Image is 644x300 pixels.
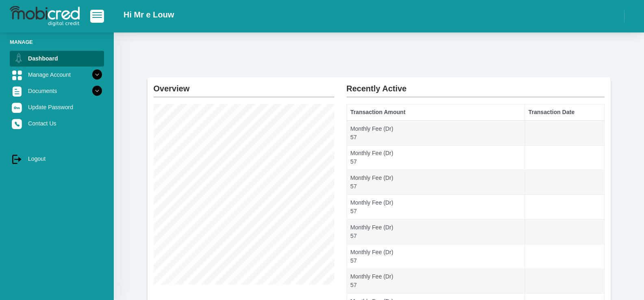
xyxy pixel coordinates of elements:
[10,51,104,66] a: Dashboard
[347,170,525,195] td: Monthly Fee (Dr) 57
[347,269,525,294] td: Monthly Fee (Dr) 57
[154,77,334,93] h2: Overview
[347,244,525,269] td: Monthly Fee (Dr) 57
[347,77,605,93] h2: Recently Active
[10,99,104,115] a: Update Password
[347,145,525,170] td: Monthly Fee (Dr) 57
[124,10,174,19] h2: Hi Mr e Louw
[10,67,104,82] a: Manage Account
[347,104,525,121] th: Transaction Amount
[10,116,104,131] a: Contact Us
[347,219,525,244] td: Monthly Fee (Dr) 57
[347,195,525,220] td: Monthly Fee (Dr) 57
[347,121,525,145] td: Monthly Fee (Dr) 57
[10,151,104,166] a: Logout
[10,83,104,99] a: Documents
[10,38,104,46] li: Manage
[10,6,80,26] img: logo-mobicred.svg
[525,104,604,121] th: Transaction Date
